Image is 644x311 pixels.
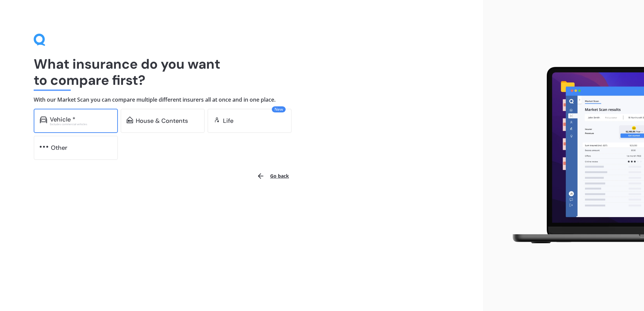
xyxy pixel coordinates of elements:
[40,143,48,150] img: other.81dba5aafe580aa69f38.svg
[40,116,47,123] img: car.f15378c7a67c060ca3f3.svg
[272,106,286,112] span: New
[503,63,644,248] img: laptop.webp
[50,116,75,123] div: Vehicle *
[51,144,67,151] div: Other
[50,123,112,126] div: Excludes commercial vehicles
[127,116,133,123] img: home-and-contents.b802091223b8502ef2dd.svg
[34,56,449,88] h1: What insurance do you want to compare first?
[136,117,188,124] div: House & Contents
[253,168,293,184] button: Go back
[223,117,233,124] div: Life
[34,96,449,103] h4: With our Market Scan you can compare multiple different insurers all at once and in one place.
[214,116,220,123] img: life.f720d6a2d7cdcd3ad642.svg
